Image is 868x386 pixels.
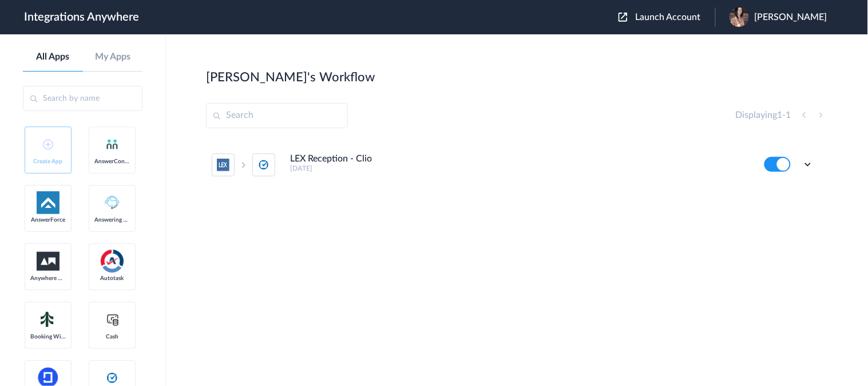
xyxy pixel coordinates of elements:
[23,52,83,62] a: All Apps
[37,252,60,271] img: aww.png
[736,110,791,121] h4: Displaying -
[755,12,827,23] span: [PERSON_NAME]
[24,10,139,24] h1: Integrations Anywhere
[206,70,375,85] h2: [PERSON_NAME]'s Workflow
[778,111,783,120] span: 1
[105,137,119,151] img: answerconnect-logo.svg
[30,275,66,282] span: Anywhere Works
[101,191,124,214] img: Answering_service.png
[30,158,66,165] span: Create App
[94,158,130,165] span: AnswerConnect
[37,191,60,214] img: af-app-logo.svg
[290,164,749,172] h5: [DATE]
[30,333,66,340] span: Booking Widget
[105,313,120,326] img: cash-logo.svg
[619,13,628,22] img: launch-acct-icon.svg
[94,275,130,282] span: Autotask
[101,250,124,273] img: autotask.png
[23,86,142,111] input: Search by name
[83,52,143,62] a: My Apps
[105,371,119,385] img: clio-logo.svg
[636,13,701,22] span: Launch Account
[619,12,715,23] button: Launch Account
[37,309,60,330] img: Setmore_Logo.svg
[730,7,749,27] img: received-411653253360191.jpeg
[290,153,372,164] h4: LEX Reception - Clio
[30,216,66,223] span: AnswerForce
[94,216,130,223] span: Answering Service
[786,111,791,120] span: 1
[43,139,53,149] img: add-icon.svg
[206,103,348,128] input: Search
[94,333,130,340] span: Cash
